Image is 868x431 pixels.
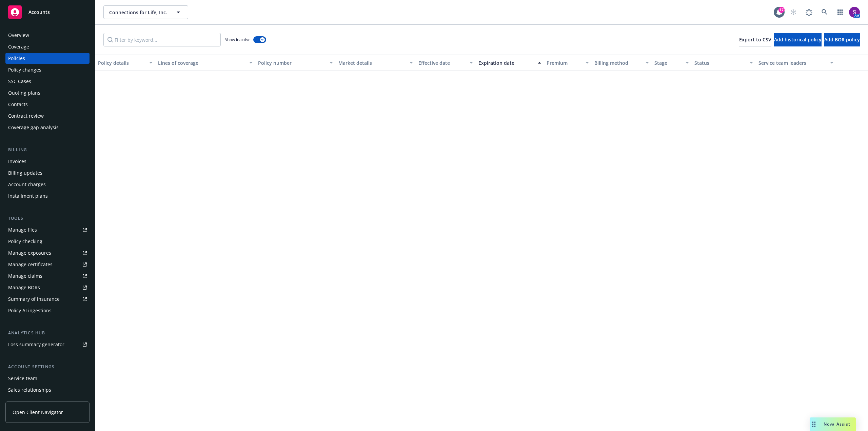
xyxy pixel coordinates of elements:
div: Manage exposures [8,248,51,258]
button: Service team leaders [756,55,836,71]
a: Contract review [5,111,90,121]
span: Connections for Life, Inc. [109,9,168,16]
a: Switch app [833,5,847,19]
button: Effective date [416,55,476,71]
button: Premium [544,55,592,71]
a: Coverage [5,41,90,52]
div: Installment plans [8,191,48,201]
div: Policy number [258,59,325,66]
div: Account charges [8,179,46,190]
button: Stage [652,55,692,71]
div: Status [694,59,746,66]
span: Open Client Navigator [13,409,63,416]
a: Manage certificates [5,259,90,270]
div: Loss summary generator [8,339,64,350]
button: Add historical policy [774,33,822,46]
div: Manage certificates [8,259,53,270]
div: Market details [338,59,406,66]
button: Billing method [592,55,652,71]
span: Nova Assist [824,421,850,427]
div: SSC Cases [8,76,31,87]
span: Accounts [28,9,50,15]
div: Policy checking [8,236,42,247]
div: Policy details [98,59,145,66]
div: Lines of coverage [158,59,245,66]
div: Invoices [8,156,26,167]
a: Installment plans [5,191,90,201]
a: Search [818,5,831,19]
a: Policy changes [5,64,90,75]
div: Billing method [594,59,642,66]
div: Overview [8,30,29,41]
a: Invoices [5,156,90,167]
input: Filter by keyword... [103,33,221,46]
button: Policy details [95,55,155,71]
div: Coverage [8,41,29,52]
a: Summary of insurance [5,294,90,305]
div: Premium [547,59,582,66]
div: Manage claims [8,271,42,281]
button: Connections for Life, Inc. [103,5,188,19]
button: Lines of coverage [155,55,255,71]
div: Billing updates [8,168,42,178]
div: Service team leaders [758,59,826,66]
a: Manage exposures [5,248,90,258]
span: Show inactive [225,37,251,42]
div: Coverage gap analysis [8,122,59,133]
div: Manage BORs [8,282,40,293]
a: Accounts [5,3,90,22]
a: Coverage gap analysis [5,122,90,133]
div: Account settings [5,364,90,370]
button: Add BOR policy [824,33,860,46]
div: Quoting plans [8,87,40,98]
a: Policy checking [5,236,90,247]
a: Account charges [5,179,90,190]
div: Sales relationships [8,385,51,395]
div: Contract review [8,111,44,121]
a: Manage claims [5,271,90,281]
a: Loss summary generator [5,339,90,350]
div: Policy changes [8,64,41,75]
a: Manage BORs [5,282,90,293]
a: SSC Cases [5,76,90,87]
img: photo [849,7,860,18]
div: Service team [8,373,37,384]
a: Start snowing [787,5,800,19]
div: Summary of insurance [8,294,60,305]
a: Service team [5,373,90,384]
button: Market details [336,55,416,71]
div: Contacts [8,99,28,110]
span: Add historical policy [774,36,822,43]
a: Manage files [5,224,90,235]
a: Billing updates [5,168,90,178]
a: Overview [5,30,90,41]
a: Policies [5,53,90,64]
div: Expiration date [478,59,534,66]
div: Tools [5,215,90,222]
div: Policy AI ingestions [8,305,52,316]
a: Report a Bug [802,5,816,19]
button: Export to CSV [739,33,771,46]
span: Add BOR policy [824,36,860,43]
div: 17 [778,7,785,13]
span: Export to CSV [739,36,771,43]
div: Billing [5,146,90,153]
button: Nova Assist [810,417,856,431]
button: Policy number [255,55,335,71]
a: Sales relationships [5,385,90,395]
a: Policy AI ingestions [5,305,90,316]
div: Effective date [418,59,466,66]
div: Stage [654,59,682,66]
a: Contacts [5,99,90,110]
button: Status [692,55,756,71]
div: Policies [8,53,25,64]
button: Expiration date [476,55,544,71]
a: Quoting plans [5,87,90,98]
div: Drag to move [810,417,818,431]
div: Analytics hub [5,330,90,336]
div: Manage files [8,224,37,235]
